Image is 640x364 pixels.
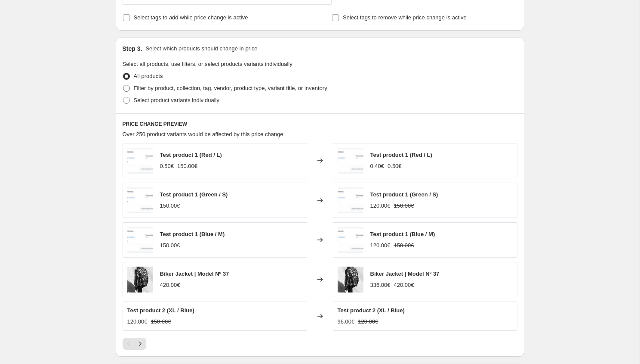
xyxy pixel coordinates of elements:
[160,191,228,198] span: Test product 1 (Green / S)
[160,202,180,210] div: 150.00€
[338,148,363,174] img: Screenshot_2019-08-29_at_10.26.31_80x.png
[127,317,148,326] div: 120.00€
[394,281,414,289] strike: 420.00€
[343,14,467,21] span: Select tags to remove while price change is active
[338,307,405,314] span: Test product 2 (XL / Blue)
[134,14,248,21] span: Select tags to add while price change is active
[134,338,146,350] button: Next
[127,267,153,292] img: image_d5dc9b81-4c58-4fa5-9f86-7d28d9421cae_80x.jpg
[127,187,153,213] img: Screenshot_2019-08-29_at_10.26.31_80x.png
[160,271,229,277] span: Biker Jacket | Model Nº 37
[134,97,219,103] span: Select product variants individually
[370,271,440,277] span: Biker Jacket | Model Nº 37
[123,121,517,128] h6: PRICE CHANGE PREVIEW
[370,202,391,210] div: 120.00€
[370,162,385,171] div: 0.40€
[123,44,142,53] h2: Step 3.
[177,162,197,171] strike: 150.00€
[127,148,153,174] img: Screenshot_2019-08-29_at_10.26.31_80x.png
[160,231,225,237] span: Test product 1 (Blue / M)
[127,307,194,314] span: Test product 2 (XL / Blue)
[151,317,171,326] strike: 150.00€
[134,85,327,91] span: Filter by product, collection, tag, vendor, product type, variant title, or inventory
[134,73,163,79] span: All products
[358,317,378,326] strike: 120.00€
[127,227,153,253] img: Screenshot_2019-08-29_at_10.26.31_80x.png
[160,281,180,289] div: 420.00€
[388,162,402,171] strike: 0.50€
[338,317,355,326] div: 96.00€
[160,241,180,250] div: 150.00€
[338,187,363,213] img: Screenshot_2019-08-29_at_10.26.31_80x.png
[160,152,222,158] span: Test product 1 (Red / L)
[394,202,414,210] strike: 150.00€
[370,191,438,198] span: Test product 1 (Green / S)
[370,281,391,289] div: 336.00€
[123,131,285,137] span: Over 250 product variants would be affected by this price change:
[123,61,292,67] span: Select all products, use filters, or select products variants individually
[370,231,435,237] span: Test product 1 (Blue / M)
[394,241,414,250] strike: 150.00€
[145,44,257,53] p: Select which products should change in price
[370,152,432,158] span: Test product 1 (Red / L)
[160,162,174,171] div: 0.50€
[370,241,391,250] div: 120.00€
[123,338,146,350] nav: Pagination
[338,267,363,292] img: image_d5dc9b81-4c58-4fa5-9f86-7d28d9421cae_80x.jpg
[338,227,363,253] img: Screenshot_2019-08-29_at_10.26.31_80x.png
